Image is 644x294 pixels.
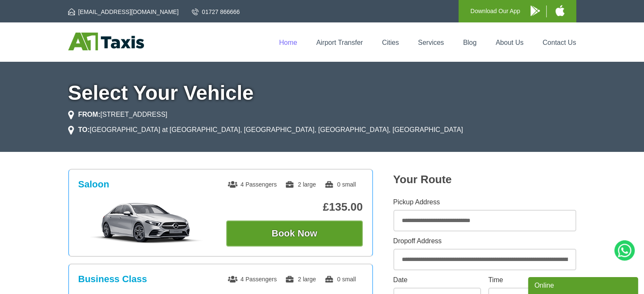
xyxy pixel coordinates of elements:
h3: Saloon [78,179,109,190]
img: A1 Taxis St Albans LTD [68,33,144,50]
li: [GEOGRAPHIC_DATA] at [GEOGRAPHIC_DATA], [GEOGRAPHIC_DATA], [GEOGRAPHIC_DATA], [GEOGRAPHIC_DATA] [68,125,463,135]
strong: FROM: [78,111,100,118]
li: [STREET_ADDRESS] [68,110,168,120]
img: A1 Taxis Android App [531,5,540,16]
a: Blog [463,39,476,46]
img: A1 Taxis iPhone App [556,5,564,16]
a: Home [279,39,297,46]
img: Saloon [83,202,210,244]
label: Pickup Address [393,199,576,206]
h1: Select Your Vehicle [68,83,576,103]
h3: Business Class [78,274,147,285]
label: Date [393,277,481,283]
span: 0 small [324,276,356,283]
p: Download Our App [470,6,520,16]
span: 4 Passengers [228,181,277,188]
label: Dropoff Address [393,238,576,245]
iframe: chat widget [528,275,640,294]
a: Airport Transfer [316,39,363,46]
p: £135.00 [226,201,363,214]
button: Book Now [226,220,363,247]
strong: TO: [78,126,90,133]
a: 01727 866666 [192,8,240,16]
span: 0 small [324,181,356,188]
a: Cities [382,39,399,46]
a: About Us [496,39,524,46]
a: Services [418,39,444,46]
span: 2 large [285,181,316,188]
a: Contact Us [542,39,576,46]
span: 2 large [285,276,316,283]
h2: Your Route [393,173,576,186]
a: [EMAIL_ADDRESS][DOMAIN_NAME] [68,8,179,16]
label: Time [488,277,576,283]
span: 4 Passengers [228,276,277,283]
